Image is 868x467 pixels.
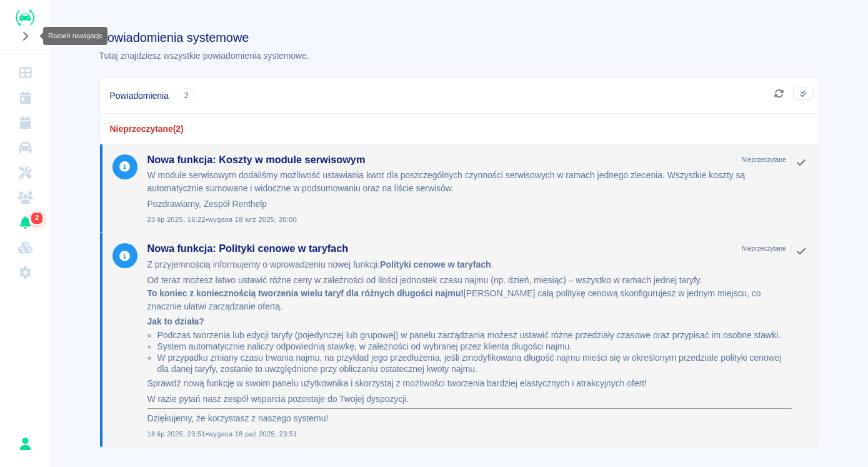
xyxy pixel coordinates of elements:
[5,235,45,260] a: Widget WWW
[147,242,731,255] h3: Nowa funkcja: Polityki cenowe w taryfach
[5,260,45,285] a: Ustawienia
[147,198,792,211] p: Pozdrawiamy, Zespół Renthelp
[157,341,792,352] li: System automatycznie naliczy odpowiednią stawkę, w zależności od wybranej przez klienta długości ...
[147,377,792,390] p: Sprawdź nową funkcję w swoim panelu użytkownika i skorzystaj z możliwości tworzenia bardziej elas...
[147,288,464,298] strong: To koniec z koniecznością tworzenia wielu taryf dla różnych długości najmu!
[110,89,169,102] span: Powiadomienia
[5,210,45,235] a: Powiadomienia
[5,135,45,160] a: Flota
[12,431,38,457] button: Krzysztof Przybyła
[5,160,45,185] a: Serwisy
[380,259,491,269] strong: Polityki cenowe w taryfach
[32,212,41,224] span: 2
[770,86,789,102] button: Odśwież
[147,258,792,271] p: Z przyjemnością informujemy o wprowadzeniu nowej funkcji: .
[16,28,34,44] button: Rozwiń nawigację
[147,393,792,406] p: W razie pytań nasz zespół wsparcia pozostaje do Twojej dyspozycji.
[99,30,819,45] h1: Powiadomienia systemowe
[5,185,45,210] a: Klienci
[5,110,45,135] a: Rezerwacje
[147,216,792,224] span: 23 lip 2025, 16:22
[179,89,194,102] span: 2
[737,242,791,255] span: Nieprzeczytane
[5,60,45,85] a: Dashboard
[147,412,792,425] p: Dziękujemy, że korzystasz z naszego systemu!
[147,153,731,166] h3: Nowa funkcja: Koszty w module serwisowym
[100,114,819,144] div: Nieprzeczytane ( 2 )
[147,316,792,327] h4: Jak to działa?
[206,430,297,438] span: • wygasa 18 paź 2025, 23:51
[792,154,811,171] button: Oznacz jako przeczytane
[99,49,819,63] p: Tutaj znajdziesz wszystkie powiadomienia systemowe.
[147,430,792,438] span: 18 lip 2025, 23:51
[147,169,792,195] p: W module serwisowym dodaliśmy możliwość ustawiania kwot dla poszczególnych czynności serwisowych ...
[737,153,791,166] span: Nieprzeczytane
[206,216,297,223] span: • wygasa 18 wrz 2025, 20:00
[16,10,34,26] img: Renthelp
[5,85,45,110] a: Kalendarz
[792,243,811,259] button: Oznacz jako przeczytane
[147,274,792,313] p: Od teraz możesz łatwo ustawić różne ceny w zależności od ilości jednostek czasu najmu (np. dzień,...
[157,329,792,341] li: Podczas tworzenia lub edycji taryfy (pojedynczej lub grupowej) w panelu zarządzania możesz ustawi...
[43,27,107,45] div: Rozwiń nawigację
[157,352,792,374] li: W przypadku zmiany czasu trwania najmu, na przykład jego przedłużenia, jeśli zmodyfikowana długoś...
